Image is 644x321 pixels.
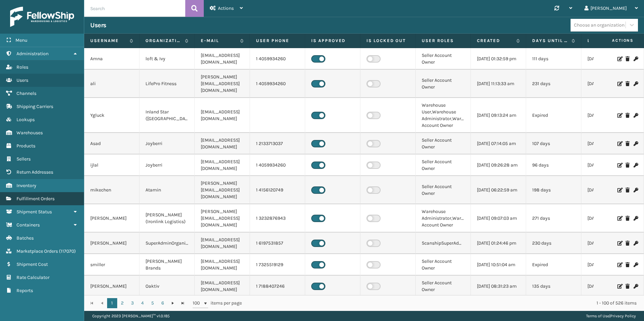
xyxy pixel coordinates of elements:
[617,216,621,221] i: Edit
[625,284,630,289] i: Delete
[195,48,250,70] td: [EMAIL_ADDRESS][DOMAIN_NAME]
[581,70,637,98] td: [DATE] 11:04:24 am
[17,261,48,267] span: Shipment Cost
[581,233,637,254] td: [DATE] 08:42:36 am
[139,254,195,276] td: [PERSON_NAME] Brands
[84,70,139,98] td: ali
[17,235,34,241] span: Batches
[532,38,568,44] label: Days until password expires
[17,222,40,228] span: Containers
[366,38,409,44] label: Is Locked Out
[471,233,526,254] td: [DATE] 01:24:46 pm
[526,276,581,297] td: 135 days
[139,204,195,233] td: [PERSON_NAME] (Ironlink Logistics)
[416,233,471,254] td: ScanshipSuperAdministrator
[625,241,630,246] i: Delete
[634,163,638,168] i: Change Password
[526,204,581,233] td: 271 days
[526,48,581,70] td: 111 days
[471,276,526,297] td: [DATE] 08:31:23 am
[139,154,195,176] td: Joyberri
[17,104,53,109] span: Shipping Carriers
[617,284,621,289] i: Edit
[625,262,630,267] i: Delete
[617,81,621,86] i: Edit
[526,98,581,133] td: Expired
[158,298,168,308] a: 6
[250,204,305,233] td: 1 3232876943
[195,276,250,297] td: [EMAIL_ADDRESS][DOMAIN_NAME]
[581,204,637,233] td: [DATE] 02:30:05 pm
[250,48,305,70] td: 1 4059934260
[84,276,139,297] td: [PERSON_NAME]
[416,98,471,133] td: Warehouse User,Warehouse Administrator,Warehouse Account Owner
[84,133,139,154] td: Asad
[581,98,637,133] td: [DATE] 05:12:54 pm
[526,133,581,154] td: 107 days
[201,38,237,44] label: E-mail
[17,248,58,254] span: Marketplace Orders
[250,154,305,176] td: 1 4059934260
[526,154,581,176] td: 96 days
[170,300,175,306] span: Go to the next page
[586,311,636,321] div: |
[180,300,186,306] span: Go to the last page
[107,298,117,308] a: 1
[137,298,148,308] a: 4
[526,176,581,204] td: 198 days
[581,176,637,204] td: [DATE] 01:10:30 pm
[471,98,526,133] td: [DATE] 09:13:24 am
[471,254,526,276] td: [DATE] 10:51:04 am
[84,254,139,276] td: smiller
[146,38,182,44] label: Organization
[195,133,250,154] td: [EMAIL_ADDRESS][DOMAIN_NAME]
[195,204,250,233] td: [PERSON_NAME][EMAIL_ADDRESS][DOMAIN_NAME]
[416,48,471,70] td: Seller Account Owner
[84,98,139,133] td: Ygluck
[10,7,74,27] img: logo
[139,98,195,133] td: Inland Star ([GEOGRAPHIC_DATA])
[17,183,36,188] span: Inventory
[617,241,621,246] i: Edit
[416,176,471,204] td: Seller Account Owner
[139,276,195,297] td: Oaktiv
[634,188,638,192] i: Change Password
[587,38,623,44] label: Last Seen
[139,48,195,70] td: loft & Ivy
[634,216,638,221] i: Change Password
[625,81,630,86] i: Delete
[625,163,630,168] i: Delete
[193,300,203,307] span: 100
[526,254,581,276] td: Expired
[586,314,609,318] a: Terms of Use
[250,276,305,297] td: 1 7188407246
[139,133,195,154] td: Joyberri
[477,38,513,44] label: Created
[250,70,305,98] td: 1 4059934260
[17,91,36,96] span: Channels
[581,276,637,297] td: [DATE] 04:07:02 pm
[17,156,31,162] span: Sellers
[581,154,637,176] td: [DATE] 04:07:02 pm
[17,143,35,149] span: Products
[416,276,471,297] td: Seller Account Owner
[84,48,139,70] td: Amna
[117,298,127,308] a: 2
[416,254,471,276] td: Seller Account Owner
[139,70,195,98] td: LifePro Fitness
[581,48,637,70] td: [DATE] 05:35:13 am
[526,233,581,254] td: 230 days
[634,141,638,146] i: Change Password
[471,204,526,233] td: [DATE] 09:07:03 am
[634,241,638,246] i: Change Password
[617,163,621,168] i: Edit
[84,154,139,176] td: ijlal
[17,117,35,122] span: Lookups
[256,38,299,44] label: User phone
[634,284,638,289] i: Change Password
[250,254,305,276] td: 1 7325519129
[127,298,137,308] a: 3
[139,233,195,254] td: SuperAdminOrganization
[471,176,526,204] td: [DATE] 06:22:59 am
[195,254,250,276] td: [EMAIL_ADDRESS][DOMAIN_NAME]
